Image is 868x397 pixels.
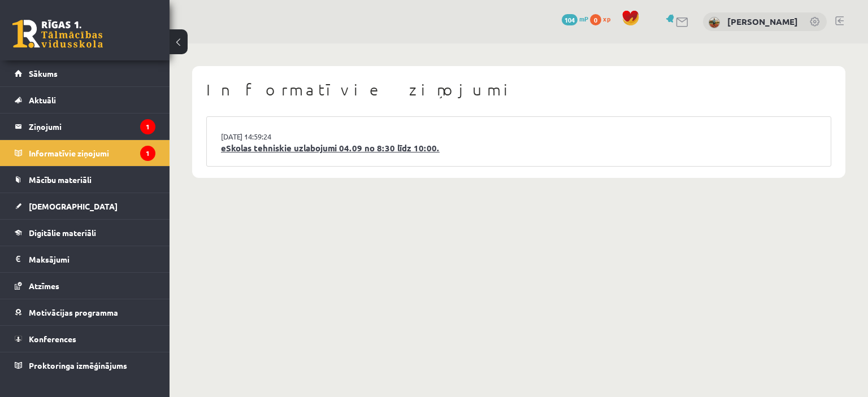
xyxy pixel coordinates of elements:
[29,334,76,344] span: Konferences
[562,14,588,23] a: 104 mP
[29,201,118,211] span: [DEMOGRAPHIC_DATA]
[15,140,155,166] a: Informatīvie ziņojumi1
[579,14,588,23] span: mP
[15,352,155,378] a: Proktoringa izmēģinājums
[29,246,155,272] legend: Maksājumi
[709,17,720,28] img: Toms Tarasovs
[140,146,155,161] i: 1
[15,114,155,139] a: Ziņojumi1
[15,167,155,193] a: Mācību materiāli
[29,140,155,166] legend: Informatīvie ziņojumi
[29,281,59,291] span: Atzīmes
[590,14,616,23] a: 0 xp
[221,142,817,155] a: eSkolas tehniskie uzlabojumi 04.09 no 8:30 līdz 10:00.
[12,20,103,48] a: Rīgas 1. Tālmācības vidusskola
[603,14,610,23] span: xp
[15,273,155,299] a: Atzīmes
[15,60,155,86] a: Sākums
[140,119,155,134] i: 1
[29,68,58,78] span: Sākums
[15,299,155,325] a: Motivācijas programma
[15,246,155,272] a: Maksājumi
[15,220,155,246] a: Digitālie materiāli
[29,307,118,317] span: Motivācijas programma
[15,326,155,352] a: Konferences
[206,80,831,99] h1: Informatīvie ziņojumi
[15,87,155,113] a: Aktuāli
[29,114,155,139] legend: Ziņojumi
[590,14,601,25] span: 0
[29,174,92,185] span: Mācību materiāli
[221,131,306,142] a: [DATE] 14:59:24
[727,16,798,27] a: [PERSON_NAME]
[29,228,96,238] span: Digitālie materiāli
[29,95,56,105] span: Aktuāli
[29,360,127,370] span: Proktoringa izmēģinājums
[15,193,155,219] a: [DEMOGRAPHIC_DATA]
[562,14,578,25] span: 104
